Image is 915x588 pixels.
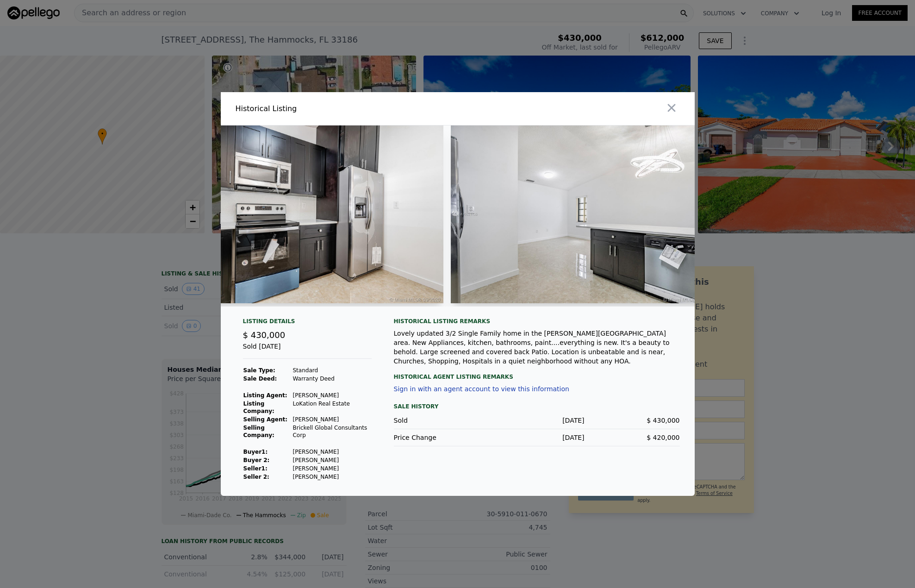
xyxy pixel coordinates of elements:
[292,375,371,383] td: Warranty Deed
[243,400,274,414] strong: Listing Company:
[292,366,371,375] td: Standard
[647,434,679,441] span: $ 420,000
[292,464,371,473] td: [PERSON_NAME]
[292,415,371,424] td: [PERSON_NAME]
[243,465,268,472] strong: Seller 1 :
[243,416,288,423] strong: Selling Agent:
[243,474,269,480] strong: Seller 2:
[292,456,371,464] td: [PERSON_NAME]
[451,125,717,303] img: Property Img
[243,457,270,463] strong: Buyer 2:
[394,318,680,325] div: Historical Listing remarks
[292,448,371,456] td: [PERSON_NAME]
[177,125,443,303] img: Property Img
[489,433,585,442] div: [DATE]
[394,385,569,393] button: Sign in with an agent account to view this information
[243,449,268,455] strong: Buyer 1 :
[243,375,277,382] strong: Sale Deed:
[243,367,275,374] strong: Sale Type:
[292,391,371,400] td: [PERSON_NAME]
[243,425,274,438] strong: Selling Company:
[394,366,680,381] div: Historical Agent Listing Remarks
[243,392,287,399] strong: Listing Agent:
[243,330,286,340] span: $ 430,000
[394,416,489,425] div: Sold
[236,103,454,114] div: Historical Listing
[243,342,372,359] div: Sold [DATE]
[243,318,372,329] div: Listing Details
[489,416,585,425] div: [DATE]
[292,400,371,415] td: LoKation Real Estate
[394,329,680,366] div: Lovely updated 3/2 Single Family home in the [PERSON_NAME][GEOGRAPHIC_DATA] area. New Appliances,...
[394,401,680,412] div: Sale History
[292,473,371,481] td: [PERSON_NAME]
[647,417,679,424] span: $ 430,000
[394,433,489,442] div: Price Change
[292,424,371,439] td: Brickell Global Consultants Corp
